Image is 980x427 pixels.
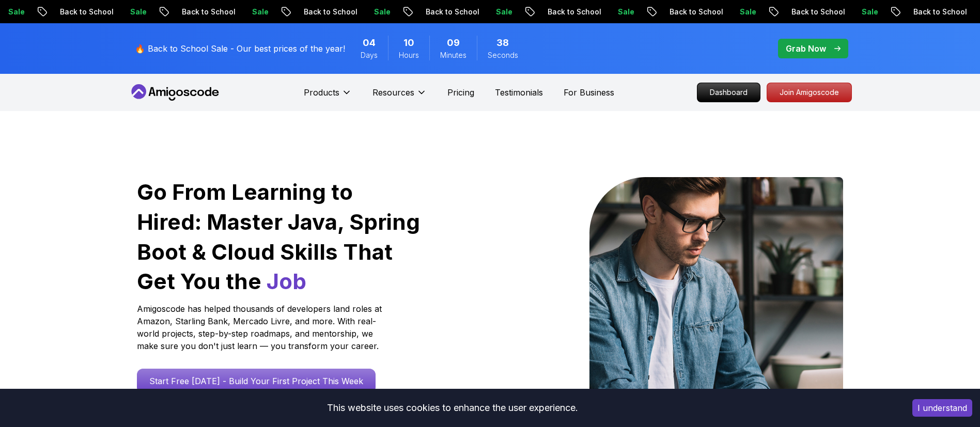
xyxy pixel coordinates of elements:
button: Resources [372,86,427,107]
p: Back to School [52,7,122,17]
p: Sale [488,7,521,17]
p: Grab Now [786,42,826,55]
p: Sale [244,7,277,17]
span: Days [361,50,378,60]
p: Back to School [539,7,610,17]
div: This website uses cookies to enhance the user experience. [8,397,897,419]
p: Resources [372,86,414,99]
p: Back to School [417,7,488,17]
span: Hours [399,50,419,60]
a: For Business [564,86,614,99]
p: Back to School [661,7,732,17]
p: Back to School [783,7,853,17]
p: Sale [366,7,399,17]
p: 🔥 Back to School Sale - Our best prices of the year! [135,42,345,55]
a: Dashboard [697,83,760,102]
span: 10 Hours [403,36,414,50]
h1: Go From Learning to Hired: Master Java, Spring Boot & Cloud Skills That Get You the [137,177,422,296]
span: 9 Minutes [447,36,460,50]
p: Back to School [295,7,366,17]
a: Start Free [DATE] - Build Your First Project This Week [137,369,376,393]
a: Pricing [447,86,474,99]
p: Back to School [174,7,244,17]
a: Join Amigoscode [767,83,852,102]
p: Sale [122,7,155,17]
span: Job [267,268,306,294]
p: Dashboard [697,83,760,102]
p: Join Amigoscode [767,83,851,102]
p: Sale [732,7,765,17]
span: 38 Seconds [496,36,509,50]
button: Accept cookies [912,399,972,417]
p: Amigoscode has helped thousands of developers land roles at Amazon, Starling Bank, Mercado Livre,... [137,303,385,352]
p: Sale [853,7,886,17]
span: Seconds [488,50,518,60]
span: 4 Days [363,36,376,50]
button: Products [304,86,352,107]
a: Testimonials [495,86,543,99]
span: Minutes [440,50,466,60]
p: Back to School [905,7,975,17]
p: Sale [610,7,643,17]
p: Products [304,86,339,99]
